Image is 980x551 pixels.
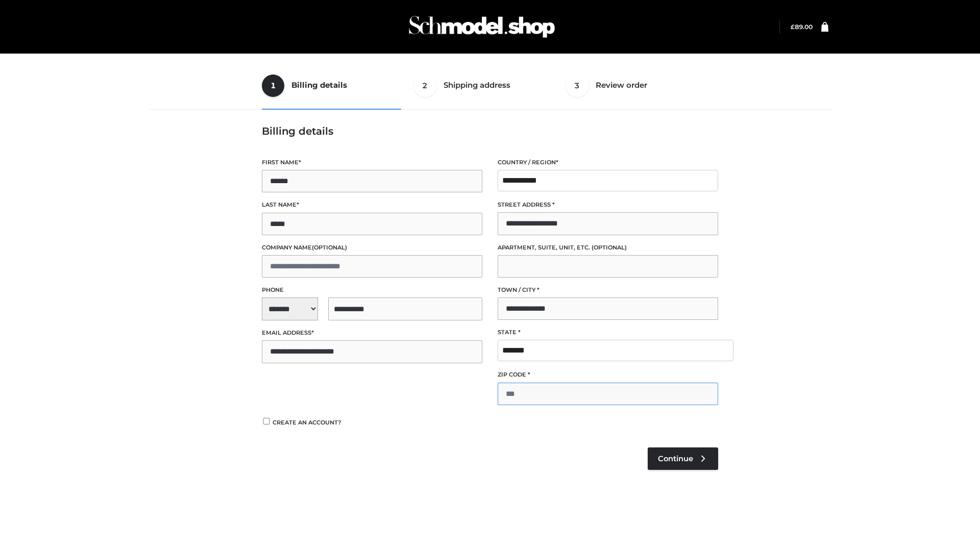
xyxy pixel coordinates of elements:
span: Create an account? [273,419,341,426]
label: Apartment, suite, unit, etc. [498,243,718,253]
label: First name [262,158,482,167]
label: Phone [262,285,482,295]
span: (optional) [592,244,627,251]
label: Email address [262,328,482,338]
a: £89.00 [791,23,813,31]
a: Continue [648,447,718,470]
bdi: 89.00 [791,23,813,31]
label: Last name [262,200,482,210]
span: Continue [658,454,693,463]
label: Town / City [498,285,718,295]
label: Street address [498,200,718,210]
span: £ [791,23,795,31]
label: ZIP Code [498,370,718,380]
label: Company name [262,243,482,253]
span: (optional) [312,244,347,251]
img: Schmodel Admin 964 [405,7,558,47]
label: Country / Region [498,158,718,167]
input: Create an account? [262,418,271,424]
label: State [498,328,718,337]
h3: Billing details [262,125,718,137]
